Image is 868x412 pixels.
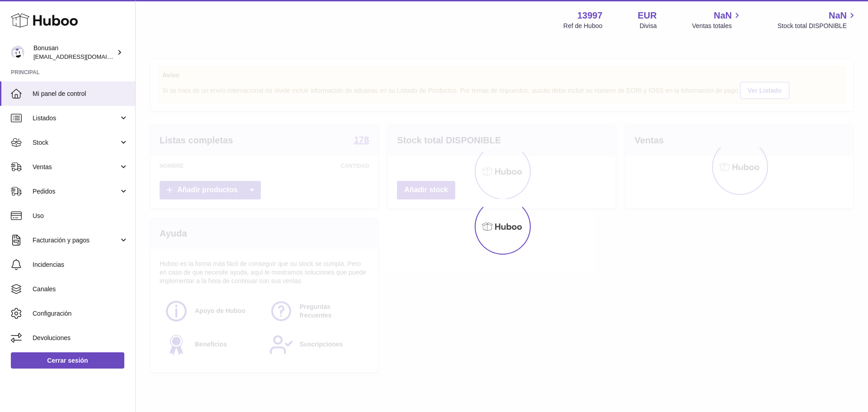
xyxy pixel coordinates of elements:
span: NaN [829,9,847,22]
span: NaN [714,9,732,22]
div: Bonusan [33,44,115,61]
img: internalAdmin-13997@internal.huboo.com [11,46,24,59]
span: Listados [33,114,119,123]
span: Devoluciones [33,334,128,342]
span: Ventas [33,163,119,171]
a: NaN Ventas totales [692,9,742,30]
span: Facturación y pagos [33,236,119,245]
a: NaN Stock total DISPONIBLE [778,9,857,30]
span: Ventas totales [692,22,742,30]
span: Incidencias [33,260,128,269]
span: Canales [33,285,128,294]
span: Stock [33,138,119,147]
span: [EMAIL_ADDRESS][DOMAIN_NAME] [33,53,133,60]
strong: EUR [638,9,657,22]
a: Cerrar sesión [11,352,124,369]
span: Stock total DISPONIBLE [778,22,857,30]
span: Configuración [33,309,128,318]
strong: 13997 [577,9,603,22]
div: Divisa [640,22,657,30]
span: Mi panel de control [33,90,128,98]
span: Uso [33,212,128,220]
div: Ref de Huboo [563,22,602,30]
span: Pedidos [33,187,119,196]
